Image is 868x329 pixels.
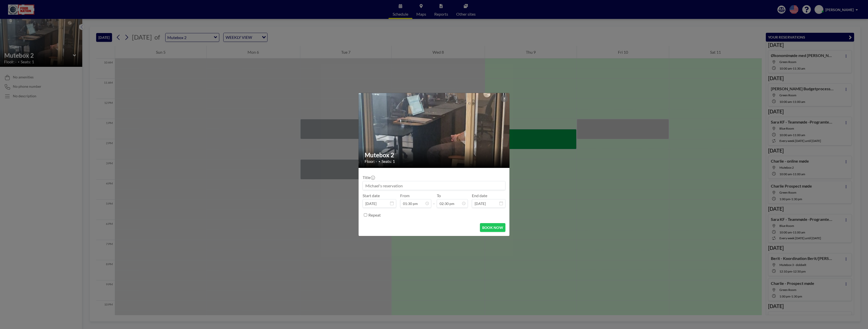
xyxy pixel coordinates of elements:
[480,223,505,232] button: BOOK NOW
[378,160,380,163] span: •
[363,181,505,190] input: Michael's reservation
[472,193,487,198] label: End date
[382,159,395,164] span: Seats: 1
[365,159,377,164] span: Floor: -
[433,195,435,206] span: -
[365,151,504,159] h2: Mutebox 2
[363,193,380,198] label: Start date
[437,193,441,198] label: To
[368,213,381,218] label: Repeat
[363,175,374,180] label: Title
[400,193,410,198] label: From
